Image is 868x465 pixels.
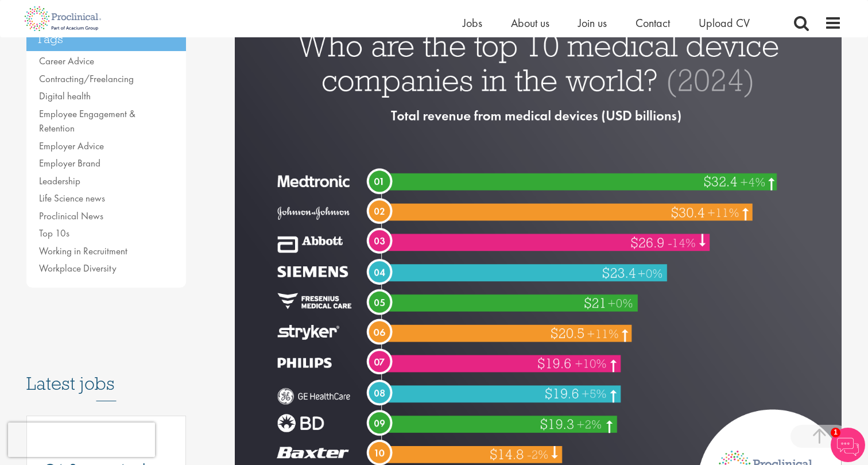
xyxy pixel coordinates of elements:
a: Proclinical News [39,210,103,222]
img: Chatbot [831,428,865,462]
a: Join us [578,15,607,30]
a: Life Science news [39,192,105,204]
a: Working in Recruitment [39,245,127,257]
span: 1 [831,428,840,437]
a: About us [511,15,549,30]
a: Employer Advice [39,139,104,152]
a: Top 10s [39,227,69,239]
iframe: reCAPTCHA [8,423,155,457]
a: Upload CV [699,15,750,30]
a: Career Advice [39,55,94,67]
a: Employer Brand [39,157,100,169]
a: Contact [635,15,670,30]
a: Contracting/Freelancing [39,72,134,85]
a: Workplace Diversity [39,262,117,274]
a: Digital health [39,90,91,102]
a: Leadership [39,175,80,187]
h3: Tags [26,27,186,52]
h3: Latest jobs [26,345,186,401]
a: Jobs [463,15,482,30]
a: Employee Engagement & Retention [39,107,135,135]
